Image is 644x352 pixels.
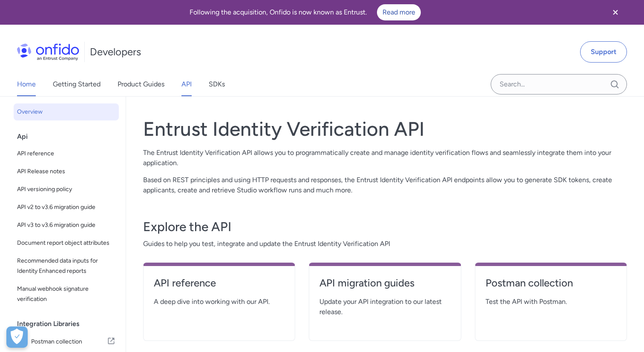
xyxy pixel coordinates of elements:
a: API Release notes [14,163,119,180]
div: Following the acquisition, Onfido is now known as Entrust. [10,4,600,20]
h4: Postman collection [486,276,616,290]
span: Overview [17,107,115,117]
input: Onfido search input field [491,74,627,94]
div: Api [17,128,122,145]
a: IconPostman collectionPostman collection [14,332,119,351]
a: API migration guides [319,276,450,297]
span: Guides to help you test, integrate and update the Entrust Identity Verification API [143,239,627,249]
a: Manual webhook signature verification [14,280,119,308]
h4: API migration guides [319,276,450,290]
span: Document report object attributes [17,238,115,248]
span: Recommended data inputs for Identity Enhanced reports [17,256,115,276]
h3: Explore the API [143,218,627,235]
span: API versioning policy [17,184,115,195]
a: API versioning policy [14,181,119,198]
span: Test the API with Postman. [486,297,616,307]
img: Onfido Logo [17,43,79,60]
span: Postman collection [31,336,107,348]
span: A deep dive into working with our API. [154,297,285,307]
svg: Close banner [610,7,621,17]
a: API v3 to v3.6 migration guide [14,217,119,234]
span: Update your API integration to our latest release. [319,297,450,317]
div: Cookie Preferences [6,326,28,348]
a: Overview [14,103,119,120]
a: API [181,72,192,96]
a: SDKs [209,72,225,96]
span: API v3 to v3.6 migration guide [17,220,115,230]
a: Read more [377,4,421,20]
button: Open Preferences [6,326,28,348]
a: Postman collection [486,276,616,297]
span: API reference [17,149,115,159]
h1: Developers [90,45,141,59]
p: The Entrust Identity Verification API allows you to programmatically create and manage identity v... [143,148,627,168]
a: Document report object attributes [14,235,119,252]
button: Close banner [600,2,631,23]
a: Support [580,41,627,63]
div: Integration Libraries [17,315,122,332]
a: Getting Started [53,72,101,96]
a: Home [17,72,36,96]
h1: Entrust Identity Verification API [143,117,627,141]
h4: API reference [154,276,285,290]
p: Based on REST principles and using HTTP requests and responses, the Entrust Identity Verification... [143,175,627,195]
a: API reference [14,145,119,162]
span: Manual webhook signature verification [17,284,115,304]
span: API v2 to v3.6 migration guide [17,202,115,212]
a: API reference [154,276,285,297]
span: API Release notes [17,166,115,177]
a: Product Guides [118,72,164,96]
a: Recommended data inputs for Identity Enhanced reports [14,252,119,280]
a: API v2 to v3.6 migration guide [14,199,119,216]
